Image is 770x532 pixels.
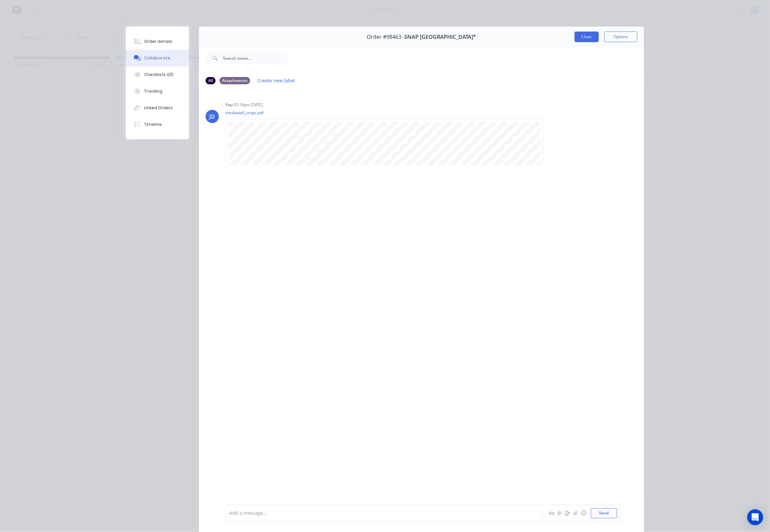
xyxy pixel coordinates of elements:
button: Close [575,32,599,42]
div: Open Intercom Messenger [747,509,763,525]
button: ☺ [580,509,588,517]
button: Aa [548,509,556,517]
button: Timeline [126,116,189,133]
span: SNAP [GEOGRAPHIC_DATA]* [404,34,476,40]
button: Order details [126,33,189,50]
button: @ [556,509,564,517]
button: Collaborate [126,50,189,66]
div: JD [210,113,215,120]
div: Attachments [220,77,250,84]
button: Send [591,508,617,518]
button: Create new label [254,76,299,85]
input: Search notes... [223,51,289,65]
div: Linked Orders [144,105,173,111]
button: Tracking [126,83,189,100]
div: Collaborate [144,55,171,61]
div: Tracking [144,88,163,94]
button: Options [604,32,637,42]
div: All [206,77,216,84]
button: Checklists 0/0 [126,66,189,83]
div: Timeline [144,121,162,127]
button: Linked Orders [126,100,189,116]
p: mediawall_crops.pdf [226,110,550,115]
div: Checklists 0/0 [144,72,174,78]
div: You [226,102,233,108]
div: 03:16pm [DATE] [234,102,263,108]
span: Order #98463 - [367,34,404,40]
div: Order details [144,38,173,44]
